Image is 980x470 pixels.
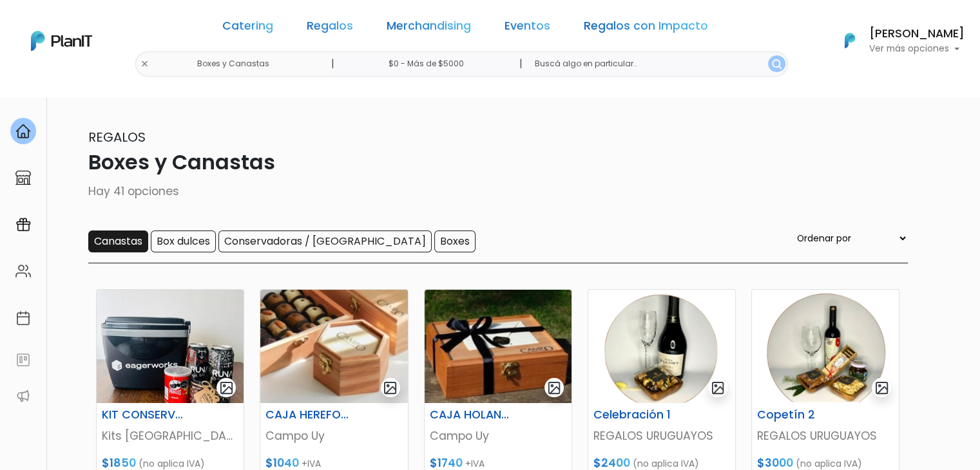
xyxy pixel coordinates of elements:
[15,217,31,232] img: campaigns-02234683943229c281be62815700db0a1741e53638e28bf9629b52c665b00959.svg
[633,457,699,470] span: (no aplica IVA)
[260,290,407,403] img: thumb_C843F85B-81AD-4E98-913E-C4BCC45CF65E.jpeg
[504,21,550,36] a: Eventos
[66,12,186,37] div: ¿Necesitás ayuda?
[588,290,735,403] img: thumb_Dise%C3%B1o_sin_t%C3%ADtulo_-_2024-11-11T131935.973.png
[434,230,476,252] input: Boxes
[15,310,31,326] img: calendar-87d922413cdce8b2cf7b7f5f62616a5cf9e4887200fb71536465627b3292af00.svg
[422,408,524,422] h6: CAJA HOLANDO
[73,147,908,178] p: Boxes y Canastas
[547,381,562,395] img: gallery-light
[772,59,782,69] img: search_button-432b6d5273f82d61273b3651a40e1bd1b912527efae98b1b7a1b2c0702e16a8d.svg
[31,31,92,51] img: PlanIt Logo
[752,290,899,403] img: thumb_Dise%C3%B1o_sin_t%C3%ADtulo_-_2024-11-11T131655.273.png
[265,428,402,444] p: Campo Uy
[711,381,725,395] img: gallery-light
[15,263,31,279] img: people-662611757002400ad9ed0e3c099ab2801c6687ba6c219adb57efc949bc21e19d.svg
[524,52,787,77] input: Buscá algo en particular..
[869,28,965,40] h6: [PERSON_NAME]
[140,60,149,68] img: close-6986928ebcb1d6c9903e3b54e860dbc4d054630f23adef3a32610726dff6a82b.svg
[836,26,864,55] img: PlanIt Logo
[15,170,31,185] img: marketplace-4ceaa7011d94191e9ded77b95e3339b90024bf715f7c57f8cf31f2d8c509eaba.svg
[151,230,216,252] input: Box dulces
[15,388,31,404] img: partners-52edf745621dab592f3b2c58e3bca9d71375a7ef29c3b500c9f145b62cc070d4.svg
[73,127,908,147] p: Regalos
[383,381,398,395] img: gallery-light
[749,408,851,422] h6: Copetín 2
[139,457,205,470] span: (no aplica IVA)
[869,44,965,53] p: Ver más opciones
[222,21,273,36] a: Catering
[331,56,334,71] p: |
[584,21,708,36] a: Regalos con Impacto
[219,381,234,395] img: gallery-light
[828,24,965,57] button: PlanIt Logo [PERSON_NAME] Ver más opciones
[97,290,244,403] img: thumb_PHOTO-2024-03-26-08-59-59_2.jpg
[307,21,353,36] a: Regalos
[302,457,321,470] span: +IVA
[519,56,522,71] p: |
[15,352,31,368] img: feedback-78b5a0c8f98aac82b08bfc38622c3050aee476f2c9584af64705fc4e61158814.svg
[425,290,572,403] img: thumb_626621DF-9800-4C60-9846-0AC50DD9F74D.jpeg
[102,428,238,444] p: Kits [GEOGRAPHIC_DATA]
[258,408,360,422] h6: CAJA HEREFORD
[586,408,687,422] h6: Celebración 1
[465,457,485,470] span: +IVA
[796,457,862,470] span: (no aplica IVA)
[430,428,566,444] p: Campo Uy
[387,21,471,36] a: Merchandising
[593,428,730,444] p: REGALOS URUGUAYOS
[757,428,894,444] p: REGALOS URUGUAYOS
[88,230,148,252] input: Canastas
[94,408,196,422] h6: KIT CONSERVADORA
[874,381,889,395] img: gallery-light
[15,124,31,139] img: home-e721727adea9d79c4d83392d1f703f7f8bce08238fde08b1acbfd93340b81755.svg
[73,183,908,200] p: Hay 41 opciones
[218,230,432,252] input: Conservadoras / [GEOGRAPHIC_DATA]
